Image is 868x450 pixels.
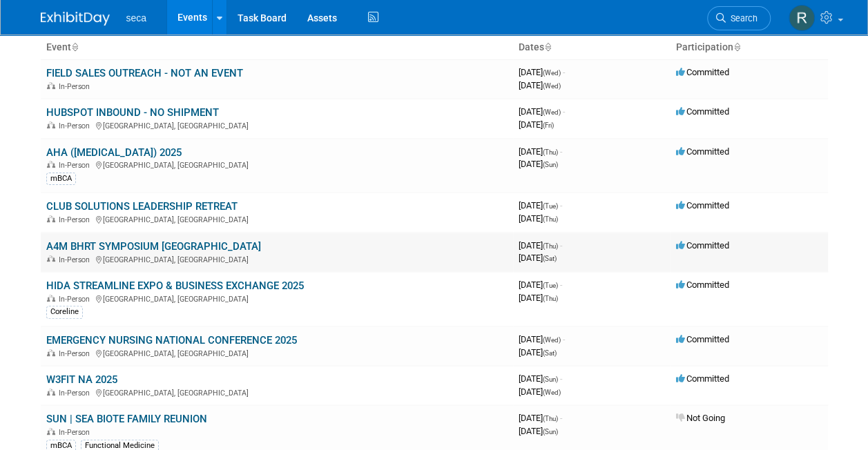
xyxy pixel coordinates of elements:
[676,146,729,157] span: Committed
[47,349,55,356] img: In-Person Event
[543,161,558,168] span: (Sun)
[519,373,562,384] span: [DATE]
[543,415,558,422] span: (Thu)
[560,413,562,423] span: -
[544,41,551,52] a: Sort by Start Date
[676,67,729,77] span: Committed
[519,334,565,344] span: [DATE]
[46,334,297,346] a: EMERGENCY NURSING NATIONAL CONFERENCE 2025
[41,36,513,59] th: Event
[46,253,508,264] div: [GEOGRAPHIC_DATA], [GEOGRAPHIC_DATA]
[543,215,558,223] span: (Thu)
[513,36,671,59] th: Dates
[543,121,554,129] span: (Fri)
[543,282,558,289] span: (Tue)
[543,148,558,156] span: (Thu)
[46,373,117,386] a: W3FIT NA 2025
[46,67,243,79] a: FIELD SALES OUTREACH - NOT AN EVENT
[46,240,261,253] a: A4M BHRT SYMPOSIUM [GEOGRAPHIC_DATA]
[519,293,558,303] span: [DATE]
[46,146,182,159] a: AHA ([MEDICAL_DATA]) 2025
[46,200,238,213] a: CLUB SOLUTIONS LEADERSHIP RETREAT
[46,213,508,224] div: [GEOGRAPHIC_DATA], [GEOGRAPHIC_DATA]
[676,240,729,251] span: Committed
[59,215,94,224] span: In-Person
[47,161,55,168] img: In-Person Event
[41,12,110,26] img: ExhibitDay
[519,426,558,436] span: [DATE]
[46,306,83,318] div: Coreline
[563,334,565,344] span: -
[563,106,565,117] span: -
[59,82,94,91] span: In-Person
[560,200,562,211] span: -
[519,106,565,117] span: [DATE]
[543,295,558,302] span: (Thu)
[543,389,561,396] span: (Wed)
[543,82,561,90] span: (Wed)
[676,334,729,344] span: Committed
[59,389,94,398] span: In-Person
[47,255,55,262] img: In-Person Event
[543,69,561,77] span: (Wed)
[46,159,508,170] div: [GEOGRAPHIC_DATA], [GEOGRAPHIC_DATA]
[47,295,55,302] img: In-Person Event
[676,200,729,211] span: Committed
[519,347,557,358] span: [DATE]
[543,108,561,116] span: (Wed)
[47,82,55,89] img: In-Person Event
[46,413,207,425] a: SUN | SEA BIOTE FAMILY REUNION
[676,280,729,290] span: Committed
[560,146,562,157] span: -
[519,387,561,397] span: [DATE]
[47,121,55,128] img: In-Person Event
[59,295,94,304] span: In-Person
[543,349,557,357] span: (Sat)
[519,80,561,90] span: [DATE]
[519,200,562,211] span: [DATE]
[560,240,562,251] span: -
[47,428,55,435] img: In-Person Event
[676,413,725,423] span: Not Going
[519,213,558,224] span: [DATE]
[47,389,55,395] img: In-Person Event
[543,202,558,210] span: (Tue)
[519,119,554,130] span: [DATE]
[543,375,558,383] span: (Sun)
[543,255,557,262] span: (Sat)
[59,121,94,130] span: In-Person
[563,67,565,77] span: -
[46,119,508,130] div: [GEOGRAPHIC_DATA], [GEOGRAPHIC_DATA]
[59,349,94,358] span: In-Person
[71,41,78,52] a: Sort by Event Name
[519,67,565,77] span: [DATE]
[59,255,94,264] span: In-Person
[519,240,562,251] span: [DATE]
[671,36,828,59] th: Participation
[726,13,758,23] span: Search
[126,12,147,23] span: seca
[519,146,562,157] span: [DATE]
[543,336,561,344] span: (Wed)
[676,373,729,384] span: Committed
[733,41,740,52] a: Sort by Participation Type
[519,159,558,169] span: [DATE]
[47,215,55,222] img: In-Person Event
[46,293,508,304] div: [GEOGRAPHIC_DATA], [GEOGRAPHIC_DATA]
[519,253,557,263] span: [DATE]
[46,347,508,358] div: [GEOGRAPHIC_DATA], [GEOGRAPHIC_DATA]
[59,428,94,437] span: In-Person
[59,161,94,170] span: In-Person
[560,280,562,290] span: -
[46,173,76,185] div: mBCA
[560,373,562,384] span: -
[519,413,562,423] span: [DATE]
[543,242,558,250] span: (Thu)
[46,280,304,292] a: HIDA STREAMLINE EXPO & BUSINESS EXCHANGE 2025
[46,387,508,398] div: [GEOGRAPHIC_DATA], [GEOGRAPHIC_DATA]
[46,106,219,119] a: HUBSPOT INBOUND - NO SHIPMENT
[707,6,771,30] a: Search
[789,5,815,31] img: Rachel Jordan
[519,280,562,290] span: [DATE]
[543,428,558,436] span: (Sun)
